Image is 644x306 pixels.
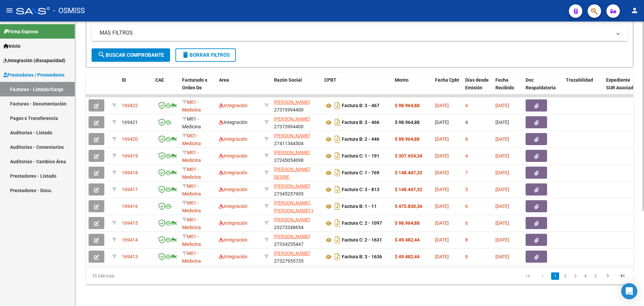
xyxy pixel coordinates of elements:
span: M01 - Medicina Esencial [182,99,201,120]
div: 27245054098 [274,149,319,163]
strong: Factura C: 1 - 769 [342,170,379,176]
span: 8 [465,136,468,142]
span: [DATE] [495,103,509,108]
span: [PERSON_NAME] [274,251,310,256]
mat-panel-title: MAS FILTROS [100,29,611,37]
li: page 5 [590,270,600,282]
span: M01 - Medicina Esencial [182,167,201,187]
span: [DATE] [495,153,509,159]
mat-icon: person [631,6,639,14]
li: page 1 [550,270,560,282]
a: 1 [551,272,559,280]
div: Open Intercom Messenger [621,283,637,299]
span: [DATE] [435,254,449,259]
span: Area [219,77,229,83]
strong: $ 98.964,88 [395,136,420,142]
a: 5 [591,272,599,280]
i: Descargar documento [333,134,342,144]
span: CPBT [324,77,336,83]
div: 27327955735 [274,250,319,264]
a: 2 [561,272,569,280]
i: Descargar documento [333,251,342,262]
datatable-header-cell: Expediente SUR Asociado [603,73,640,102]
span: 169413 [122,254,138,259]
strong: $ 49.482,44 [395,237,420,243]
i: Descargar documento [333,117,342,128]
span: M01 - Medicina Esencial [182,234,201,255]
span: [PERSON_NAME] [274,217,310,222]
i: Descargar documento [333,167,342,178]
span: - OSMISS [53,3,85,18]
i: Descargar documento [333,100,342,111]
div: 23273348654 [274,216,319,230]
strong: $ 98.964,88 [395,103,420,108]
span: [DATE] [435,120,449,125]
span: [DATE] [435,136,449,142]
strong: $ 148.447,32 [395,187,422,192]
strong: Factura B: 1 - 11 [342,204,377,209]
span: [DATE] [435,220,449,226]
span: Borrar Filtros [181,52,230,58]
span: M01 - Medicina Esencial [182,133,201,154]
div: 27342089807 [274,166,319,180]
mat-icon: delete [181,51,190,59]
i: Descargar documento [333,150,342,161]
span: 8 [465,254,468,259]
span: [PERSON_NAME] [274,150,310,155]
span: [DATE] [435,237,449,243]
span: [PERSON_NAME] [274,99,310,105]
span: 7 [465,170,468,175]
strong: Factura C: 1 - 191 [342,154,379,159]
span: [PERSON_NAME] [274,133,310,138]
span: [DATE] [435,153,449,159]
span: Integración [219,153,248,159]
strong: $ 148.447,32 [395,170,422,175]
li: page 3 [570,270,580,282]
span: Monto [395,77,409,83]
span: [DATE] [495,254,509,259]
span: 8 [465,237,468,243]
span: Días desde Emisión [465,77,489,90]
span: M01 - Medicina Esencial [182,217,201,238]
span: [DATE] [435,103,449,108]
div: 27373994400 [274,98,319,113]
span: Integración [219,204,248,209]
span: Expediente SUR Asociado [606,77,636,90]
span: 4 [465,153,468,159]
span: M01 - Medicina Esencial [182,200,201,221]
span: 169417 [122,187,138,192]
span: M01 - Medicina Esencial [182,183,201,204]
div: 35.048 total [86,268,194,285]
datatable-header-cell: Días desde Emisión [463,73,493,102]
span: Razón Social [274,77,302,83]
div: 27345257905 [274,182,319,196]
mat-icon: search [98,51,106,59]
span: 169422 [122,103,138,108]
span: Prestadores / Proveedores [3,71,64,79]
datatable-header-cell: Area [216,73,262,102]
span: [DATE] [495,136,509,142]
span: [DATE] [435,170,449,175]
a: 4 [581,272,589,280]
span: Buscar Comprobante [98,52,164,58]
div: 27334255447 [274,233,319,247]
span: Integración [219,254,248,259]
button: Borrar Filtros [175,48,236,62]
datatable-header-cell: Facturado x Orden De [179,73,216,102]
span: 169415 [122,220,138,226]
span: M01 - Medicina Esencial [182,116,201,137]
strong: $ 307.654,34 [395,153,422,159]
span: ID [122,77,126,83]
a: go to last page [616,272,629,280]
span: 169416 [122,204,138,209]
span: 5 [465,187,468,192]
strong: $ 98.964,88 [395,220,420,226]
span: M01 - Medicina Esencial [182,150,201,171]
strong: $ 98.964,88 [395,120,420,125]
i: Descargar documento [333,234,342,245]
i: Descargar documento [333,184,342,195]
a: go to first page [522,272,534,280]
a: go to previous page [536,272,549,280]
datatable-header-cell: Fecha Cpbt [432,73,463,102]
datatable-header-cell: Doc Respaldatoria [523,73,563,102]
